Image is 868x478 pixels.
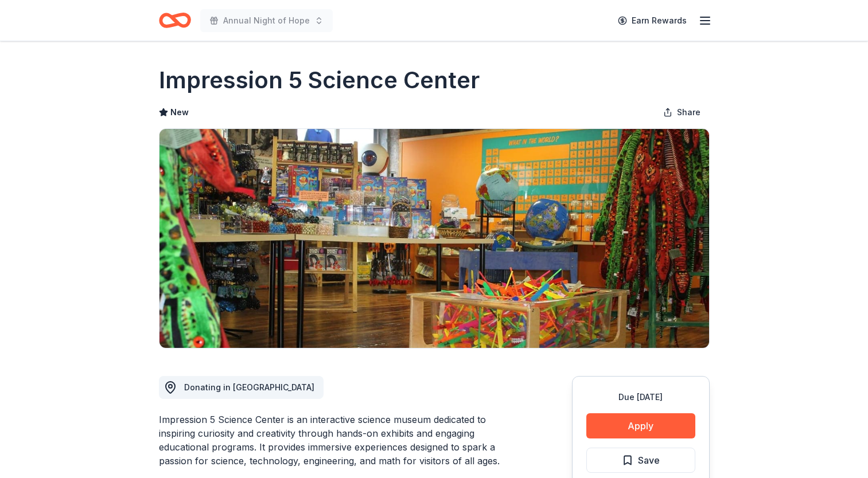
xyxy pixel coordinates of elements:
[200,9,333,32] button: Annual Night of Hope
[586,448,695,473] button: Save
[159,129,709,348] img: Image for Impression 5 Science Center
[184,382,314,392] span: Donating in [GEOGRAPHIC_DATA]
[159,7,191,34] a: Home
[223,14,310,28] span: Annual Night of Hope
[611,10,694,31] a: Earn Rewards
[638,453,660,468] span: Save
[654,101,710,124] button: Share
[170,105,189,119] span: New
[586,413,695,438] button: Apply
[586,390,695,404] div: Due [DATE]
[159,413,517,468] div: Impression 5 Science Center is an interactive science museum dedicated to inspiring curiosity and...
[159,64,480,96] h1: Impression 5 Science Center
[677,105,700,119] span: Share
